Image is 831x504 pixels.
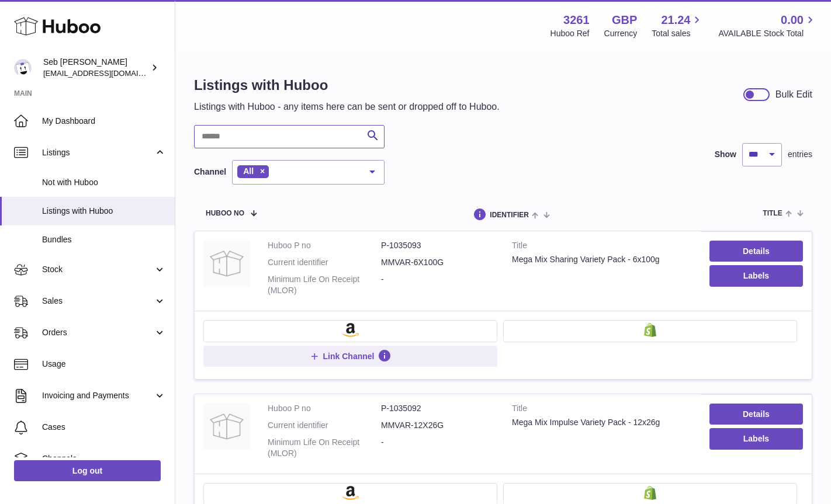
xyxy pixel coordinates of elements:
p: Listings with Huboo - any items here can be sent or dropped off to Huboo. [194,100,500,113]
span: Listings [42,147,154,158]
span: Usage [42,359,166,370]
span: identifier [490,211,529,219]
span: [EMAIL_ADDRESS][DOMAIN_NAME] [43,68,172,78]
span: 0.00 [781,12,804,28]
span: Sales [42,296,154,307]
img: ecom@bravefoods.co.uk [14,59,32,77]
button: Link Channel [203,346,497,367]
div: Mega Mix Sharing Variety Pack - 6x100g [512,254,692,265]
div: Currency [604,28,638,39]
img: shopify-small.png [644,486,656,500]
dd: MMVAR-12X26G [381,420,494,431]
dt: Huboo P no [268,240,381,251]
button: Labels [709,428,803,449]
a: 0.00 AVAILABLE Stock Total [718,12,817,39]
dt: Current identifier [268,257,381,268]
span: AVAILABLE Stock Total [718,28,817,39]
a: Details [709,404,803,425]
span: All [243,166,254,176]
span: entries [788,149,812,160]
strong: Title [512,403,692,417]
span: title [763,210,782,217]
img: amazon-small.png [342,486,359,500]
span: Not with Huboo [42,177,166,188]
span: Cases [42,422,166,433]
dd: - [381,437,494,459]
div: Bulk Edit [775,88,812,101]
img: Mega Mix Sharing Variety Pack - 6x100g [203,240,250,287]
img: Mega Mix Impulse Variety Pack - 12x26g [203,403,250,450]
strong: 3261 [563,12,590,28]
span: Stock [42,264,154,275]
dt: Current identifier [268,420,381,431]
span: Orders [42,327,154,338]
a: 21.24 Total sales [652,12,704,39]
span: Huboo no [206,210,244,217]
img: amazon-small.png [342,323,359,337]
dd: MMVAR-6X100G [381,257,494,268]
span: My Dashboard [42,116,166,127]
h1: Listings with Huboo [194,76,500,95]
label: Show [715,149,736,160]
dt: Minimum Life On Receipt (MLOR) [268,437,381,459]
span: Channels [42,453,166,464]
span: Invoicing and Payments [42,390,154,401]
dt: Huboo P no [268,403,381,414]
img: shopify-small.png [644,323,656,337]
label: Channel [194,166,226,178]
dd: P-1035093 [381,240,494,251]
dd: - [381,274,494,296]
div: Seb [PERSON_NAME] [43,57,148,79]
span: Link Channel [323,351,375,362]
strong: Title [512,240,692,254]
strong: GBP [612,12,637,28]
div: Huboo Ref [550,28,590,39]
span: Bundles [42,234,166,245]
button: Labels [709,265,803,286]
span: Total sales [652,28,704,39]
a: Log out [14,460,161,481]
dt: Minimum Life On Receipt (MLOR) [268,274,381,296]
div: Mega Mix Impulse Variety Pack - 12x26g [512,417,692,428]
span: 21.24 [661,12,690,28]
dd: P-1035092 [381,403,494,414]
span: Listings with Huboo [42,206,166,217]
a: Details [709,241,803,262]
